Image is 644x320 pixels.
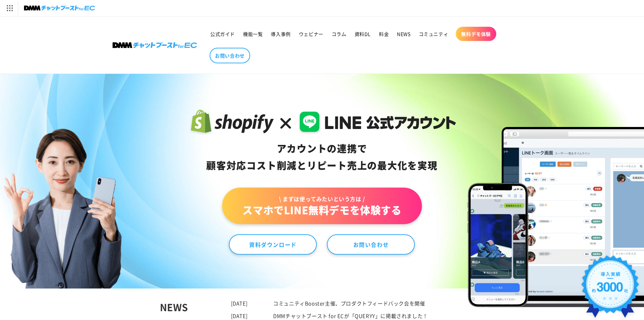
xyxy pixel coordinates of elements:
[355,31,371,37] span: 資料DL
[461,31,491,37] span: 無料デモ体験
[210,31,235,37] span: 公式ガイド
[113,42,197,48] img: 株式会社DMM Boost
[267,27,294,41] a: 導入事例
[243,31,263,37] span: 機能一覧
[379,31,389,37] span: 料金
[271,31,290,37] span: 導入事例
[210,48,250,63] a: お問い合わせ
[215,52,245,59] span: お問い合わせ
[456,27,496,41] a: 無料デモ体験
[222,188,422,224] a: \ まずは使ってみたいという方は /スマホでLINE無料デモを体験する
[397,31,410,37] span: NEWS
[393,27,414,41] a: NEWS
[419,31,449,37] span: コミュニティ
[229,234,317,255] a: 資料ダウンロード
[328,27,351,41] a: コラム
[1,1,18,15] img: サービス
[24,3,95,13] img: チャットブーストforEC
[231,312,248,319] time: [DATE]
[273,312,428,319] a: DMMチャットブースト for ECが「QUERYY」に掲載されました！
[206,27,239,41] a: 公式ガイド
[332,31,347,37] span: コラム
[188,140,456,174] div: アカウントの連携で 顧客対応コスト削減と リピート売上の 最大化を実現
[415,27,453,41] a: コミュニティ
[231,300,248,307] time: [DATE]
[239,27,267,41] a: 機能一覧
[351,27,375,41] a: 資料DL
[299,31,324,37] span: ウェビナー
[327,234,415,255] a: お問い合わせ
[375,27,393,41] a: 料金
[295,27,328,41] a: ウェビナー
[242,195,401,202] span: \ まずは使ってみたいという方は /
[273,300,425,307] a: コミュニティBooster主催、プロダクトフィードバック会を開催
